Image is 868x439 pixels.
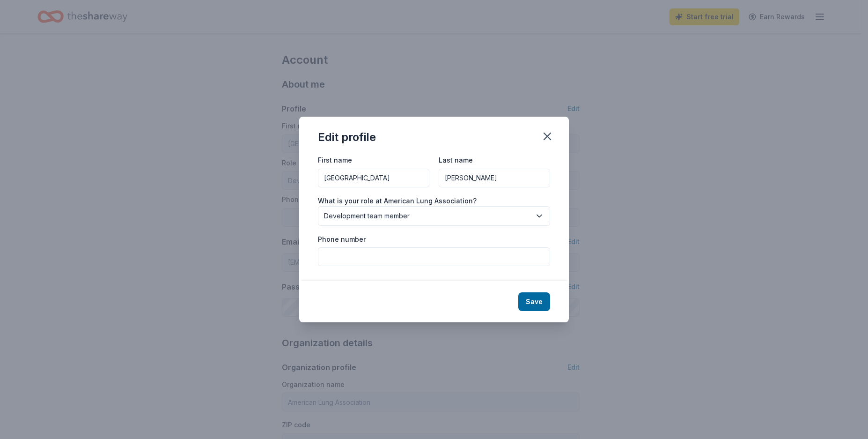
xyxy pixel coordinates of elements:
button: Development team member [318,206,550,226]
button: Save [518,292,550,311]
label: Phone number [318,235,366,244]
label: What is your role at American Lung Association? [318,196,477,206]
span: Development team member [324,210,531,222]
label: First name [318,156,352,165]
label: Last name [439,156,473,165]
div: Edit profile [318,130,376,145]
